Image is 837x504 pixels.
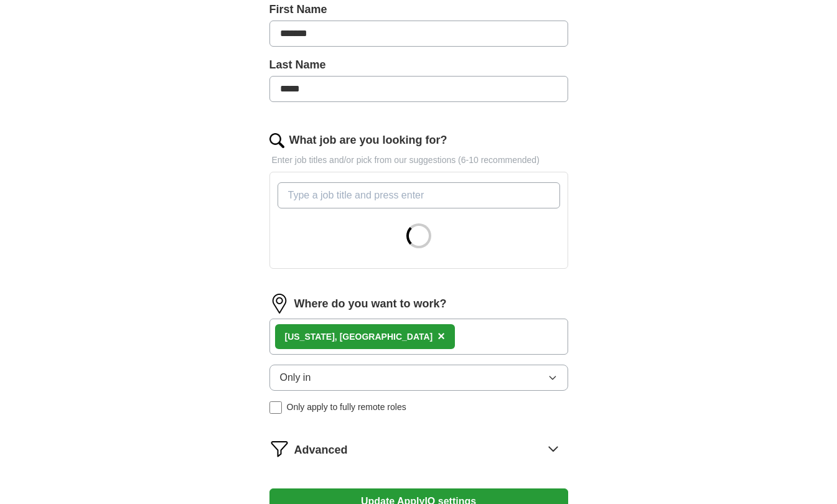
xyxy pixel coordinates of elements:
[269,294,289,314] img: location.png
[269,365,568,391] button: Only in
[280,370,311,385] span: Only in
[269,154,568,167] p: Enter job titles and/or pick from our suggestions (6-10 recommended)
[287,401,406,414] span: Only apply to fully remote roles
[278,182,560,208] input: Type a job title and press enter
[269,439,289,459] img: filter
[294,442,348,459] span: Advanced
[437,329,445,343] span: ×
[285,330,433,343] div: [US_STATE], [GEOGRAPHIC_DATA]
[269,133,284,148] img: search.png
[269,57,568,73] label: Last Name
[269,401,282,414] input: Only apply to fully remote roles
[289,132,447,149] label: What job are you looking for?
[269,1,568,18] label: First Name
[437,327,445,346] button: ×
[294,296,447,312] label: Where do you want to work?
